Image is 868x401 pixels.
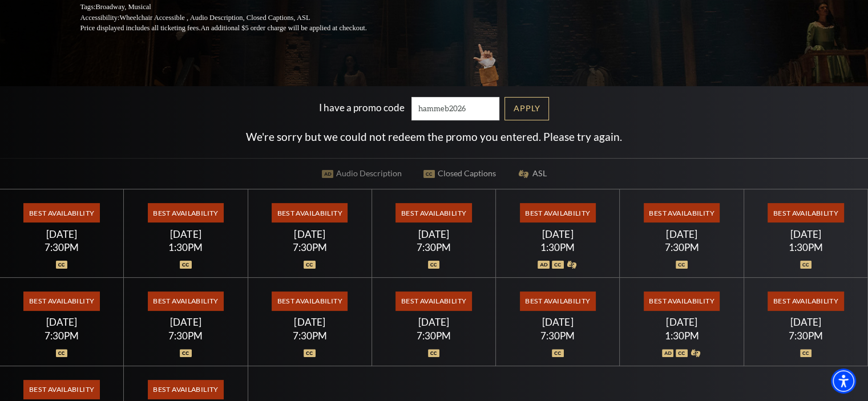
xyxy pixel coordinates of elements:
[261,228,358,240] div: [DATE]
[510,331,606,341] div: 7:30PM
[504,97,549,120] a: Apply
[644,203,720,222] span: Best Availability
[757,228,854,240] div: [DATE]
[138,242,234,252] div: 1:30PM
[261,316,358,328] div: [DATE]
[757,316,854,328] div: [DATE]
[510,316,606,328] div: [DATE]
[386,228,482,240] div: [DATE]
[386,242,482,252] div: 7:30PM
[386,316,482,328] div: [DATE]
[395,291,471,311] span: Best Availability
[138,228,234,240] div: [DATE]
[119,14,310,22] span: Wheelchair Accessible , Audio Description, Closed Captions, ASL
[831,368,856,394] div: Accessibility Menu
[148,203,224,222] span: Best Availability
[510,242,606,252] div: 1:30PM
[138,331,234,341] div: 7:30PM
[23,380,99,399] span: Best Availability
[261,331,358,341] div: 7:30PM
[23,291,99,311] span: Best Availability
[520,291,596,311] span: Best Availability
[272,203,348,222] span: Best Availability
[23,203,99,222] span: Best Availability
[95,3,151,11] span: Broadway, Musical
[633,228,730,240] div: [DATE]
[757,331,854,341] div: 7:30PM
[633,242,730,252] div: 7:30PM
[633,331,730,341] div: 1:30PM
[768,203,843,222] span: Best Availability
[80,13,394,23] p: Accessibility:
[80,23,394,34] p: Price displayed includes all ticketing fees.
[386,331,482,341] div: 7:30PM
[757,242,854,252] div: 1:30PM
[644,291,720,311] span: Best Availability
[319,101,405,113] label: I have a promo code
[395,203,471,222] span: Best Availability
[14,316,110,328] div: [DATE]
[200,24,366,32] span: An additional $5 order charge will be applied at checkout.
[138,316,234,328] div: [DATE]
[80,2,394,13] p: Tags:
[272,291,348,311] span: Best Availability
[633,316,730,328] div: [DATE]
[768,291,843,311] span: Best Availability
[520,203,596,222] span: Best Availability
[14,228,110,240] div: [DATE]
[261,242,358,252] div: 7:30PM
[148,380,224,399] span: Best Availability
[14,331,110,341] div: 7:30PM
[14,242,110,252] div: 7:30PM
[148,291,224,311] span: Best Availability
[510,228,606,240] div: [DATE]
